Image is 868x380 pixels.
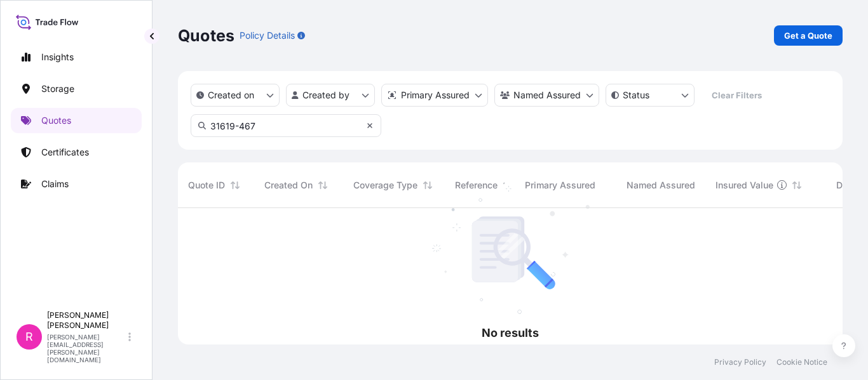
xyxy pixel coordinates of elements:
[774,25,843,46] a: Get a Quote
[353,179,417,192] span: Coverage Type
[41,51,74,63] p: Insights
[11,76,142,102] a: Storage
[784,29,832,42] p: Get a Quote
[401,89,470,102] p: Primary Assured
[286,84,375,107] button: createdBy Filter options
[41,178,69,190] p: Claims
[11,140,142,165] a: Certificates
[513,89,581,102] p: Named Assured
[264,179,313,192] span: Created On
[41,114,71,127] p: Quotes
[47,333,126,364] p: [PERSON_NAME][EMAIL_ADDRESS][PERSON_NAME][DOMAIN_NAME]
[240,29,295,42] p: Policy Details
[381,84,488,107] button: distributor Filter options
[208,89,254,102] p: Created on
[11,171,142,197] a: Claims
[191,84,280,107] button: createdOn Filter options
[627,179,695,192] span: Named Assured
[500,178,515,193] button: Sort
[191,114,381,137] input: Search Quote or Reference...
[712,89,762,102] p: Clear Filters
[227,178,243,193] button: Sort
[315,178,330,193] button: Sort
[178,25,234,46] p: Quotes
[715,179,773,192] span: Insured Value
[455,179,498,192] span: Reference
[525,179,595,192] span: Primary Assured
[11,44,142,70] a: Insights
[701,85,772,105] button: Clear Filters
[776,357,827,367] a: Cookie Notice
[41,82,74,95] p: Storage
[302,89,349,102] p: Created by
[47,310,126,331] p: [PERSON_NAME] [PERSON_NAME]
[494,84,599,107] button: cargoOwner Filter options
[11,108,142,133] a: Quotes
[41,146,89,159] p: Certificates
[25,331,33,343] span: R
[714,357,766,367] a: Privacy Policy
[420,178,435,193] button: Sort
[623,89,649,102] p: Status
[188,179,225,192] span: Quote ID
[789,178,804,193] button: Sort
[606,84,695,107] button: certificateStatus Filter options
